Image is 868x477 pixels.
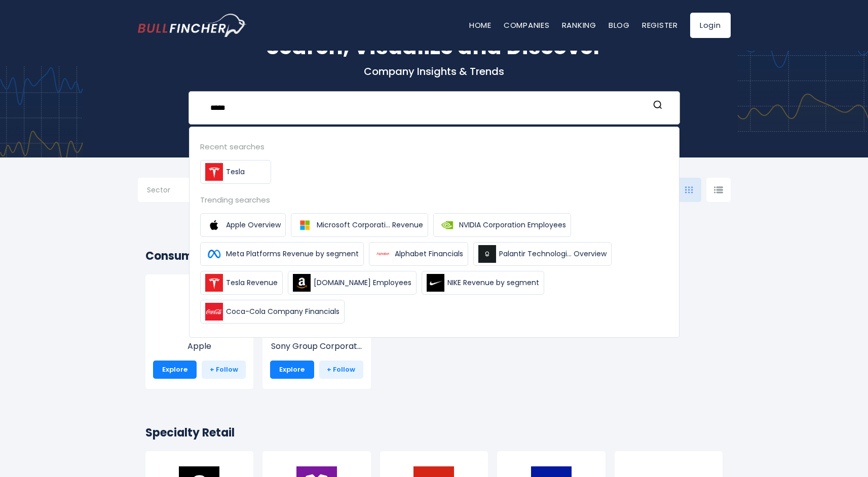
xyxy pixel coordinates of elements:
[504,20,550,30] a: Companies
[319,361,363,379] a: + Follow
[200,300,345,324] a: Coca-Cola Company Financials
[200,242,364,266] a: Meta Platforms Revenue by segment
[422,271,544,295] a: NIKE Revenue by segment
[499,249,607,259] span: Palantir Technologi... Overview
[562,20,596,30] a: Ranking
[153,361,197,379] a: Explore
[685,186,693,193] img: icon-comp-grid.svg
[270,361,314,379] a: Explore
[447,277,539,288] span: NIKE Revenue by segment
[138,14,247,37] a: Go to homepage
[200,271,283,295] a: Tesla Revenue
[317,220,423,230] span: Microsoft Corporati... Revenue
[651,100,664,113] button: Search
[200,213,286,237] a: Apple Overview
[153,340,246,352] p: Apple
[226,249,359,259] span: Meta Platforms Revenue by segment
[138,14,247,37] img: bullfincher logo
[200,141,668,152] div: Recent searches
[147,182,212,200] input: Selection
[469,20,492,30] a: Home
[205,163,223,181] img: Tesla
[179,290,219,330] img: AAPL.png
[288,271,417,295] a: [DOMAIN_NAME] Employees
[226,167,245,177] span: Tesla
[395,249,463,259] span: Alphabet Financials
[147,185,170,194] span: Sector
[145,248,723,264] h2: Consumer Electronics
[226,220,281,230] span: Apple Overview
[202,361,246,379] a: + Follow
[433,213,571,237] a: NVIDIA Corporation Employees
[642,20,678,30] a: Register
[714,186,723,193] img: icon-comp-list-view.svg
[270,340,363,352] p: Sony Group Corporation
[145,424,723,441] h2: Specialty Retail
[226,306,339,317] span: Coca-Cola Company Financials
[690,13,731,38] a: Login
[138,65,731,78] p: Company Insights & Trends
[200,160,271,184] a: Tesla
[369,242,468,266] a: Alphabet Financials
[291,213,428,237] a: Microsoft Corporati... Revenue
[200,194,668,206] div: Trending searches
[473,242,612,266] a: Palantir Technologi... Overview
[609,20,630,30] a: Blog
[314,277,411,288] span: [DOMAIN_NAME] Employees
[459,220,566,230] span: NVIDIA Corporation Employees
[226,277,278,288] span: Tesla Revenue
